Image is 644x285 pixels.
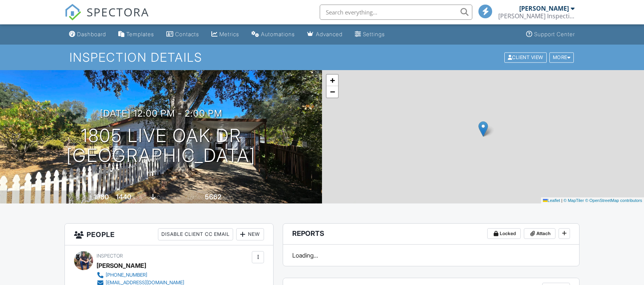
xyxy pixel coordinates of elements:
div: [PHONE_NUMBER] [106,272,147,278]
div: Amador Inspections [498,12,575,20]
a: Advanced [304,27,346,42]
h3: [DATE] 12:00 pm - 2:00 pm [100,108,222,118]
span: | [561,198,562,203]
a: Settings [352,27,388,42]
a: Dashboard [66,27,109,42]
a: SPECTORA [64,10,149,26]
a: Zoom out [327,86,338,98]
div: Automations [261,31,295,37]
span: SPECTORA [87,4,149,20]
a: Support Center [523,27,578,42]
a: Contacts [163,27,202,42]
input: Search everything... [320,5,472,20]
span: Inspector [97,253,123,259]
div: [PERSON_NAME] [97,260,146,271]
img: The Best Home Inspection Software - Spectora [64,4,81,21]
a: Metrics [208,27,242,42]
div: Client View [504,52,547,62]
div: 1980 [93,193,109,201]
h1: 1805 Live Oak Dr [GEOGRAPHIC_DATA] [66,126,256,166]
a: © MapTiler [563,198,584,203]
div: 5662 [205,193,221,201]
a: Automations (Basic) [248,27,298,42]
img: Marker [478,121,488,137]
span: + [330,75,335,85]
div: Advanced [316,31,343,37]
div: Dashboard [77,31,106,37]
span: sq.ft. [222,195,232,200]
span: Built [84,195,92,200]
div: Support Center [534,31,575,37]
h3: People [65,224,274,245]
div: More [549,52,574,62]
h1: Inspection Details [69,51,575,64]
a: Zoom in [327,75,338,86]
div: Templates [126,31,154,37]
a: Templates [115,27,157,42]
span: − [330,87,335,96]
div: Contacts [175,31,199,37]
span: Lot Size [188,195,204,200]
a: [PHONE_NUMBER] [97,271,184,279]
div: [PERSON_NAME] [519,5,569,12]
a: Leaflet [543,198,560,203]
div: Disable Client CC Email [158,228,233,240]
div: New [236,228,264,240]
a: Client View [504,54,549,60]
span: crawlspace [157,195,180,200]
div: Settings [363,31,385,37]
span: sq. ft. [132,195,143,200]
div: 1440 [116,193,131,201]
a: © OpenStreetMap contributors [585,198,642,203]
div: Metrics [219,31,239,37]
